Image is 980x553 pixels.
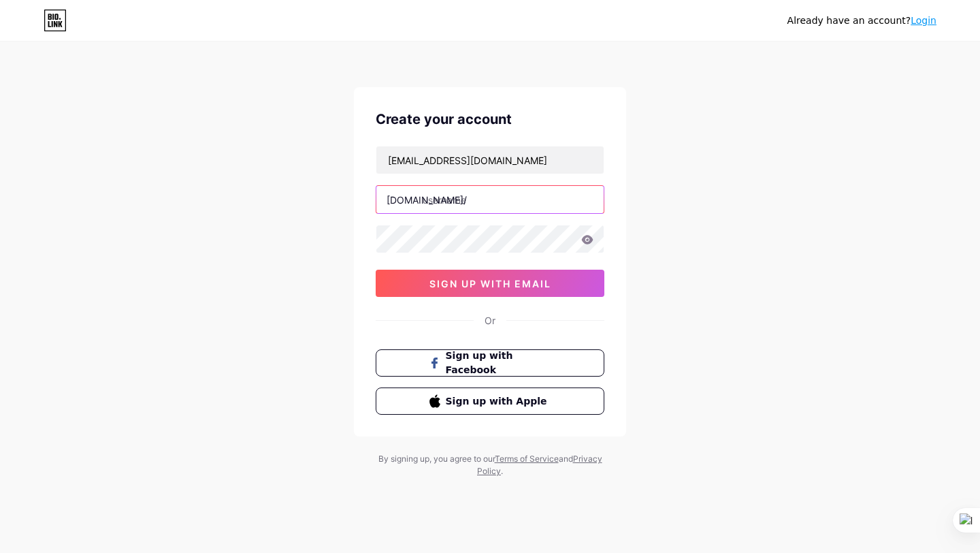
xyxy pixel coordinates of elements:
div: By signing up, you agree to our and . [374,453,606,477]
span: Sign up with Facebook [446,349,551,377]
div: Already have an account? [787,14,936,28]
span: sign up with email [429,278,551,289]
a: Login [911,15,936,26]
span: Sign up with Apple [446,394,551,409]
input: username [376,186,604,213]
button: Sign up with Facebook [376,349,604,377]
input: Email [376,146,604,174]
div: [DOMAIN_NAME]/ [387,193,467,207]
div: Or [485,313,495,328]
a: Terms of Service [495,454,559,464]
button: Sign up with Apple [376,388,604,415]
div: Create your account [376,109,604,129]
button: sign up with email [376,270,604,297]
